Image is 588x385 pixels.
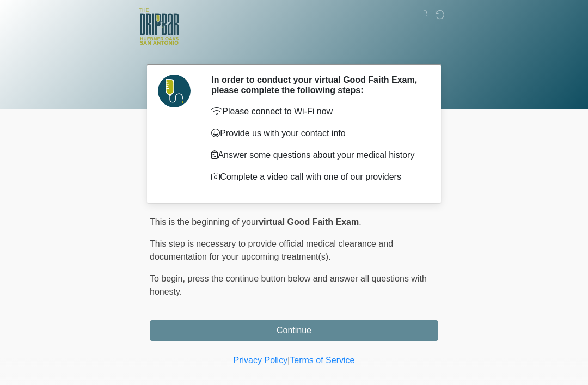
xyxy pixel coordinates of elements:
[259,217,359,227] strong: virtual Good Faith Exam
[359,217,361,227] span: .
[211,170,422,184] p: Complete a video call with one of our providers
[290,356,354,365] a: Terms of Service
[150,274,187,283] span: To begin,
[211,149,422,162] p: Answer some questions about your medical history
[211,105,422,118] p: Please connect to Wi-Fi now
[211,75,422,95] h2: In order to conduct your virtual Good Faith Exam, please complete the following steps:
[158,75,191,107] img: Agent Avatar
[234,356,288,365] a: Privacy Policy
[150,217,259,227] span: This is the beginning of your
[287,356,290,365] a: |
[150,274,427,296] span: press the continue button below and answer all questions with honesty.
[150,239,393,261] span: This step is necessary to provide official medical clearance and documentation for your upcoming ...
[211,127,422,140] p: Provide us with your contact info
[150,320,438,341] button: Continue
[139,8,179,45] img: The DRIPBaR - The Strand at Huebner Oaks Logo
